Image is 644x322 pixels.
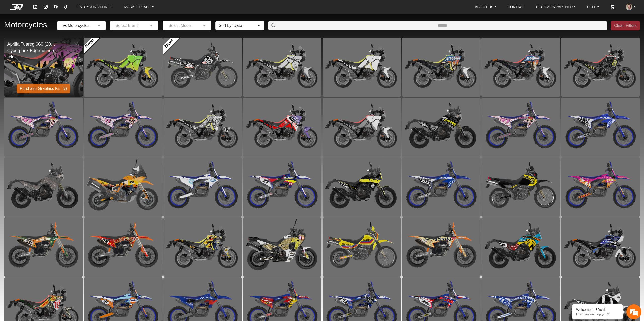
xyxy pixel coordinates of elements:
a: BECOME A PARTNER [534,3,578,11]
div: Welcome to 3Dcal [576,308,619,312]
a: New! [159,33,179,54]
p: How can we help you? [576,312,619,316]
span: Purchase Graphics Kit [20,86,60,92]
button: Purchase Graphics Kit [17,84,70,93]
div: New! [84,38,162,97]
button: Sort by: Date [215,21,264,30]
a: MARKETPLACE [122,3,156,11]
a: HELP [585,3,601,11]
input: Amount (to the nearest dollar) [278,21,607,30]
h2: Motorcycles [4,18,47,31]
a: CONTACT [506,3,527,11]
a: FIND YOUR VEHICLE [74,3,115,11]
div: New!Aprilia Tuareg 660 (2022)Cyberpunk EdgerunnersIv4rtPurchase Graphics Kit [4,38,83,97]
a: New! [79,33,100,54]
a: ABOUT US [473,3,498,11]
div: New! [163,38,242,97]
